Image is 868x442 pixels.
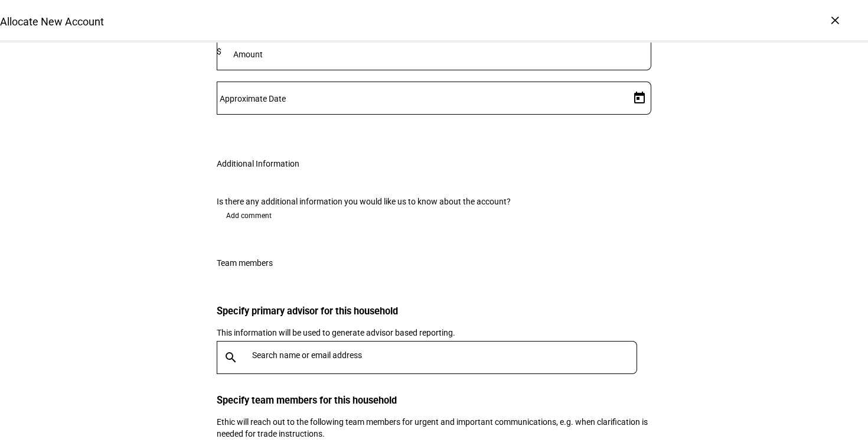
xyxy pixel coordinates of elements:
[220,94,286,103] mat-label: Approximate Date
[217,305,651,317] h3: Specify primary advisor for this household
[233,50,263,59] mat-label: Amount
[217,395,651,406] h3: Specify team members for this household
[217,327,651,339] div: This information will be used to generate advisor based reporting.
[217,47,221,56] span: $
[217,350,245,365] mat-icon: search
[825,11,844,30] div: ×
[217,159,299,168] div: Additional Information
[217,258,273,268] div: Team members
[217,416,651,440] div: Ethic will reach out to the following team members for urgent and important communications, e.g. ...
[252,350,642,360] input: Search name or email address
[226,206,272,225] span: Add comment
[217,197,651,206] div: Is there any additional information you would like us to know about the account?
[217,206,281,225] button: Add comment
[628,86,651,110] button: Open calendar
